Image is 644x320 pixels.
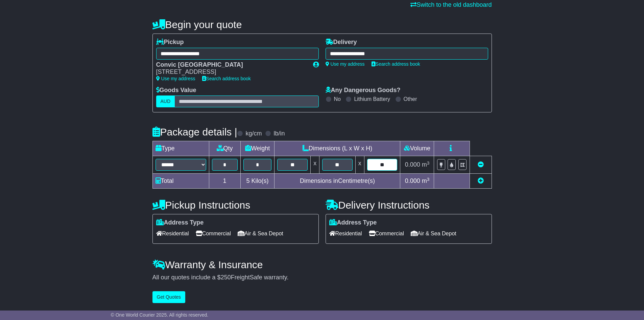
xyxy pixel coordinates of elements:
[326,39,357,46] label: Delivery
[156,228,189,239] span: Residential
[202,76,251,81] a: Search address book
[427,177,430,182] sup: 3
[240,174,275,189] td: Kilo(s)
[478,177,484,184] a: Add new item
[478,161,484,168] a: Remove this item
[354,96,390,102] label: Lithium Battery
[246,177,249,184] span: 5
[326,61,365,67] a: Use my address
[152,141,209,156] td: Type
[405,161,420,168] span: 0.000
[196,228,231,239] span: Commercial
[156,76,195,81] a: Use my address
[152,291,186,303] button: Get Quotes
[221,274,231,281] span: 250
[311,156,319,174] td: x
[329,228,362,239] span: Residential
[152,259,492,270] h4: Warranty & Insurance
[404,96,417,102] label: Other
[240,141,275,156] td: Weight
[334,96,341,102] label: No
[275,174,400,189] td: Dimensions in Centimetre(s)
[238,228,283,239] span: Air & Sea Depot
[209,174,240,189] td: 1
[245,130,262,137] label: kg/cm
[329,219,377,227] label: Address Type
[273,130,285,137] label: lb/in
[156,219,204,227] label: Address Type
[111,312,209,318] span: © One World Courier 2025. All rights reserved.
[152,126,237,137] h4: Package details |
[152,174,209,189] td: Total
[411,228,456,239] span: Air & Sea Depot
[369,228,404,239] span: Commercial
[372,61,420,67] a: Search address book
[422,161,430,168] span: m
[405,177,420,184] span: 0.000
[355,156,364,174] td: x
[427,161,430,166] sup: 3
[275,141,400,156] td: Dimensions (L x W x H)
[152,199,319,211] h4: Pickup Instructions
[156,39,184,46] label: Pickup
[422,177,430,184] span: m
[156,61,306,69] div: Convic [GEOGRAPHIC_DATA]
[156,95,175,107] label: AUD
[326,87,401,94] label: Any Dangerous Goods?
[209,141,240,156] td: Qty
[152,274,492,281] div: All our quotes include a $ FreightSafe warranty.
[400,141,434,156] td: Volume
[156,87,196,94] label: Goods Value
[156,68,306,76] div: [STREET_ADDRESS]
[326,199,492,211] h4: Delivery Instructions
[410,1,492,8] a: Switch to the old dashboard
[152,19,492,30] h4: Begin your quote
